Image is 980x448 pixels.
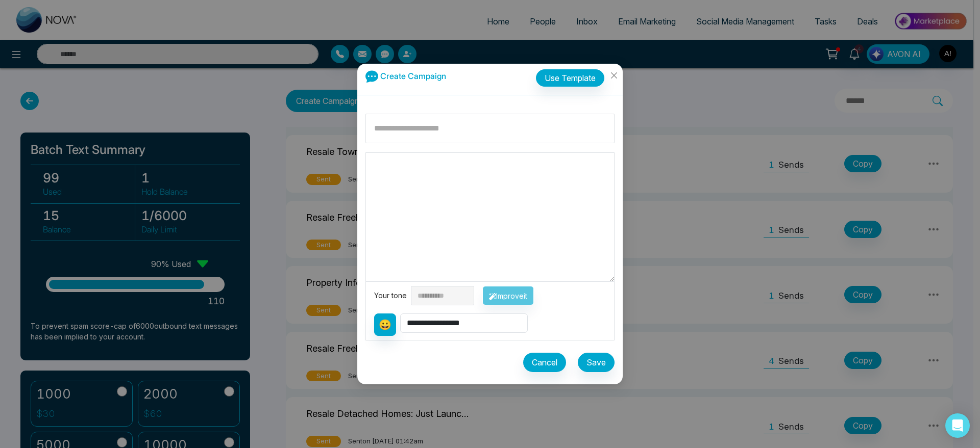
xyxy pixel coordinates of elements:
a: Use Template [536,64,615,87]
button: Cancel [523,353,566,372]
div: Your tone [374,290,411,301]
button: Use Template [536,69,604,87]
button: Close [605,64,623,91]
button: 😀 [374,313,396,336]
span: Create Campaign [380,71,446,81]
span: close [610,71,618,80]
button: Save [578,353,615,372]
div: Open Intercom Messenger [945,413,970,438]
